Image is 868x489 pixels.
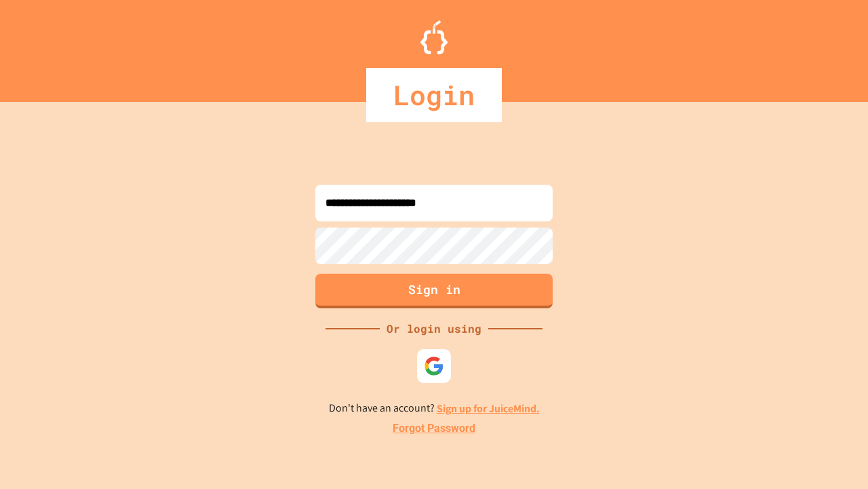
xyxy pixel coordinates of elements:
img: Logo.svg [420,20,448,54]
a: Sign up for JuiceMind. [437,401,540,416]
button: Sign in [315,274,553,308]
p: Don't have an account? [329,400,540,417]
div: Login [366,68,502,122]
div: Or login using [380,321,488,337]
img: google-icon.svg [424,356,444,376]
a: Forgot Password [393,420,475,437]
